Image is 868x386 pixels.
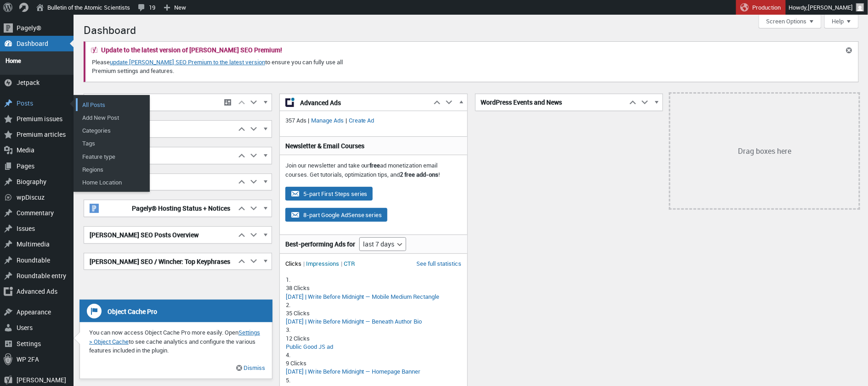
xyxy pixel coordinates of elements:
h2: [PERSON_NAME] SEO Posts Overview [84,227,236,243]
div: 1. [286,275,461,284]
a: Manage Ads [309,116,346,124]
h2: Update to the latest version of [PERSON_NAME] SEO Premium! [101,47,282,53]
img: pagely-w-on-b20x20.png [90,204,99,213]
h2: At a Glance [84,147,236,164]
strong: 2 free add-ons [400,170,439,179]
p: Please to ensure you can fully use all Premium settings and features. [91,57,369,76]
div: 9 Clicks [286,359,461,367]
h2: WordPress Events and News [476,94,627,111]
a: Dismiss [242,364,265,372]
li: Clicks [285,259,305,268]
span: Advanced Ads [300,98,426,107]
h2: Pagely® Hosting Status + Notices [84,200,236,217]
div: 38 Clicks [286,284,461,292]
h3: Newsletter & Email Courses [285,141,462,151]
button: 5-part First Steps series [285,187,373,201]
li: Impressions [306,259,342,268]
div: 12 Clicks [286,334,461,342]
h1: Dashboard [84,19,859,39]
span: [PERSON_NAME] [808,3,853,11]
button: Help [824,15,859,28]
button: 8-part Google AdSense series [285,208,387,222]
h3: Best-performing Ads for [285,240,355,249]
p: 357 Ads | | [285,116,462,125]
p: You can now access Object Cache Pro more easily. Open to see cache analytics and configure the va... [80,328,272,355]
strong: free [370,161,380,169]
a: [DATE] | Write Before Midnight — Beneath Author Bio [286,317,422,325]
div: 35 Clicks [286,309,461,317]
h2: [PERSON_NAME] SEO / Wincher: Top Keyphrases [84,253,236,270]
a: Public Good JS ad [286,342,333,351]
a: Settings > Object Cache [89,328,260,346]
a: Feature type [76,150,149,163]
h2: Site Health Status [84,121,236,137]
button: Screen Options [759,15,822,28]
a: [DATE] | Write Before Midnight — Homepage Banner [286,367,421,375]
h3: Object Cache Pro [79,300,272,323]
a: See full statistics [417,259,462,268]
h2: Activity [84,174,236,190]
a: Tags [76,137,149,150]
a: Categories [76,124,149,137]
a: update [PERSON_NAME] SEO Premium to the latest version [110,58,265,66]
a: [DATE] | Write Before Midnight — Mobile Medium Rectangle [286,292,440,301]
h2: Object Cache Pro [84,95,219,111]
div: 2. [286,301,461,309]
div: 4. [286,351,461,359]
div: 3. [286,325,461,334]
a: Regions [76,163,149,176]
li: CTR [344,259,355,268]
p: Join our newsletter and take our ad monetization email courses. Get tutorials, optimization tips,... [285,161,462,179]
a: Add New Post [76,111,149,124]
div: 5. [286,376,461,384]
a: All Posts [76,98,149,111]
a: Home Location [76,176,149,189]
a: Create Ad [347,116,376,124]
